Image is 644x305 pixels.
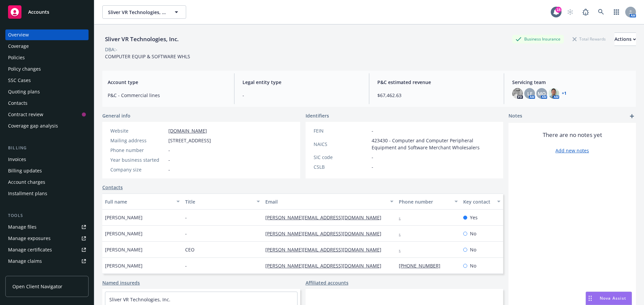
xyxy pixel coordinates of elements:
div: Sliver VR Technologies, Inc. [102,35,181,44]
a: Invoices [5,154,89,165]
span: No [470,262,476,269]
div: Invoices [8,154,26,165]
a: Coverage gap analysis [5,121,89,131]
span: - [372,163,373,170]
span: P&C estimated revenue [377,79,496,86]
a: Contacts [5,98,89,108]
div: Manage exposures [8,233,51,244]
a: Manage BORs [5,267,89,278]
a: [PERSON_NAME][EMAIL_ADDRESS][DOMAIN_NAME] [265,262,387,269]
a: - [399,230,406,237]
div: Company size [110,166,166,173]
span: No [470,246,476,253]
a: Switch app [610,5,623,19]
span: - [185,214,187,221]
button: Key contact [461,194,503,210]
div: Website [110,127,166,134]
a: - [399,214,406,221]
span: - [185,230,187,237]
div: Contract review [8,109,43,120]
a: add [628,112,636,120]
div: Drag to move [586,292,594,305]
a: [DOMAIN_NAME] [168,128,207,134]
a: Policy changes [5,64,89,74]
span: CEO [185,246,195,253]
div: Billing [5,145,89,151]
div: Coverage [8,41,29,52]
span: Sliver VR Technologies, Inc. [108,9,166,16]
span: General info [102,112,130,119]
span: - [168,147,170,154]
div: Account charges [8,177,45,187]
div: Phone number [399,198,450,205]
div: Tools [5,212,89,219]
span: Nova Assist [600,295,626,301]
div: Billing updates [8,165,42,176]
a: Sliver VR Technologies, Inc. [109,296,170,303]
div: Manage certificates [8,244,52,255]
span: Notes [508,112,522,120]
a: Manage certificates [5,244,89,255]
span: There are no notes yet [543,131,602,139]
div: Coverage gap analysis [8,121,58,131]
a: [PERSON_NAME][EMAIL_ADDRESS][DOMAIN_NAME] [265,214,387,221]
span: Account type [108,79,226,86]
div: Manage BORs [8,267,40,278]
a: Manage files [5,222,89,232]
a: Account charges [5,177,89,187]
a: Start snowing [563,5,577,19]
div: Manage claims [8,256,42,266]
a: Manage claims [5,256,89,266]
div: Installment plans [8,188,47,199]
div: SIC code [314,154,369,161]
span: Identifiers [306,112,329,119]
button: Sliver VR Technologies, Inc. [102,5,186,19]
div: Email [265,198,386,205]
div: CSLB [314,163,369,170]
div: SSC Cases [8,75,31,86]
a: Named insureds [102,279,140,286]
div: NAICS [314,141,369,148]
div: Manage files [8,222,37,232]
div: Phone number [110,147,166,154]
span: - [372,154,373,161]
a: Quoting plans [5,86,89,97]
div: Contacts [8,98,28,108]
div: Year business started [110,156,166,163]
span: No [470,230,476,237]
span: MQ [538,90,546,97]
div: Actions [614,33,636,46]
a: [PERSON_NAME][EMAIL_ADDRESS][DOMAIN_NAME] [265,246,387,253]
a: Billing updates [5,165,89,176]
span: [PERSON_NAME] [105,214,143,221]
button: Phone number [396,194,460,210]
span: Yes [470,214,478,221]
span: [PERSON_NAME] [105,230,143,237]
div: Title [185,198,253,205]
div: Overview [8,29,29,40]
span: [PERSON_NAME] [105,246,143,253]
a: - [399,246,406,253]
div: 18 [555,7,561,13]
div: Policy changes [8,64,41,74]
div: Business Insurance [512,35,564,43]
a: Coverage [5,41,89,52]
span: - [185,262,187,269]
a: Overview [5,29,89,40]
span: COMPUTER EQUIP & SOFTWARE WHLS [105,53,190,60]
a: SSC Cases [5,75,89,86]
a: Contacts [102,184,123,191]
div: Key contact [463,198,493,205]
button: Actions [614,32,636,46]
div: DBA: - [105,46,117,53]
span: Accounts [28,9,49,15]
a: Installment plans [5,188,89,199]
span: Legal entity type [243,79,361,86]
div: Quoting plans [8,86,40,97]
div: Mailing address [110,137,166,144]
span: - [168,156,170,163]
span: [PERSON_NAME] [105,262,143,269]
img: photo [512,88,523,99]
div: FEIN [314,127,369,134]
div: Policies [8,52,25,63]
